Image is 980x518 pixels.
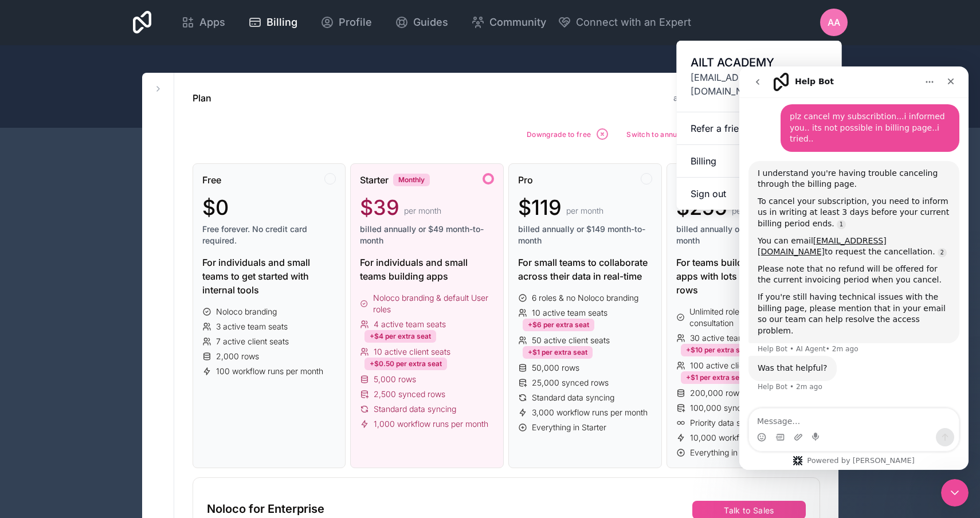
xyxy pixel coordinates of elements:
span: $255 [676,196,727,219]
span: 50 active client seats [532,335,610,346]
a: Apps [172,10,234,35]
div: +$1 per extra seat [681,371,751,384]
span: Noloco for Enterprise [207,501,324,517]
span: 3 active team seats [216,321,288,332]
span: 7 active client seats [216,336,289,347]
span: 6 roles & no Noloco branding [532,292,638,304]
span: $0 [202,196,229,219]
a: Billing [239,10,307,35]
span: Connect with an Expert [576,14,691,30]
span: 100 workflow runs per month [216,366,323,377]
span: per month [732,205,769,217]
span: 10 active team seats [532,307,607,319]
span: Profile [339,14,372,30]
span: 5,000 rows [374,374,416,385]
span: billed annually or $49 month-to-month [360,223,494,246]
span: Switch to annual plan [626,130,699,139]
div: For small teams to collaborate across their data in real-time [518,256,652,283]
iframe: Intercom live chat [941,479,969,507]
a: Community [462,10,555,35]
span: Free forever. No credit card required. [202,223,336,246]
span: 50,000 rows [532,362,579,374]
span: Noloco branding & default User roles [373,292,494,315]
span: Apps [199,14,225,30]
div: For individuals and small teams to get started with internal tools [202,256,336,297]
button: Sign out [677,178,842,210]
h1: Plan [193,91,211,105]
span: 1,000 workflow runs per month [374,418,488,430]
div: +$6 per extra seat [523,319,594,331]
div: Monthly [393,174,430,186]
span: Pro [518,173,533,187]
span: Noloco branding [216,306,277,317]
span: Free [202,173,221,187]
a: Profile [311,10,381,35]
a: ailt-academy-workspace [673,93,771,103]
span: AILT ACADEMY [691,54,828,70]
a: Refer a friend [677,112,842,145]
span: 30 active team seats [690,332,767,344]
span: [EMAIL_ADDRESS][DOMAIN_NAME] [691,70,828,98]
a: Guides [386,10,457,35]
span: Starter [360,173,389,187]
span: Unlimited roles & data consultation [689,306,810,329]
span: 10 active client seats [374,346,450,358]
button: Connect with an Expert [558,14,691,30]
span: 200,000 rows [690,387,743,399]
div: For individuals and small teams building apps [360,256,494,283]
span: 4 active team seats [374,319,446,330]
span: $39 [360,196,399,219]
button: Switch to annual plan [622,123,722,145]
span: $119 [518,196,562,219]
span: Guides [413,14,448,30]
div: +$1 per extra seat [523,346,593,359]
span: per month [566,205,603,217]
span: 100,000 synced rows [690,402,771,414]
div: +$0.50 per extra seat [364,358,447,370]
span: 25,000 synced rows [532,377,609,388]
div: +$4 per extra seat [364,330,436,343]
span: 2,000 rows [216,351,259,362]
div: For teams building advanced apps with lots of users or rows [676,256,810,297]
span: 2,500 synced rows [374,388,445,400]
span: Billing [266,14,297,30]
span: Downgrade to free [527,130,591,139]
span: per month [404,205,441,217]
span: 100 active client seats [690,360,772,371]
span: 3,000 workflow runs per month [532,407,648,418]
span: billed annually or $319 month-to-month [676,223,810,246]
button: Downgrade to free [523,123,613,145]
span: Everything in Starter [532,422,606,433]
div: +$10 per extra seat [681,344,755,356]
span: billed annually or $149 month-to-month [518,223,652,246]
span: Priority data syncing [690,417,765,429]
span: 10,000 workflow runs per month [690,432,810,444]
